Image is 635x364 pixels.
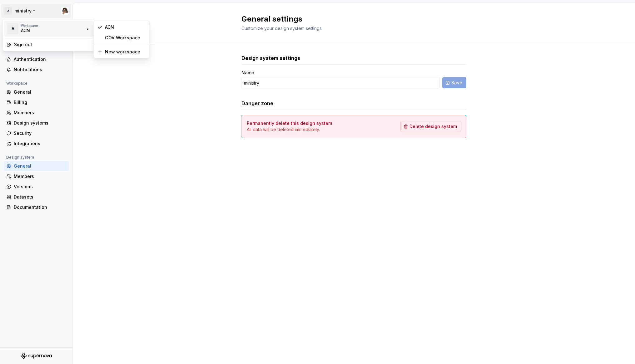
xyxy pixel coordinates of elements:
div: New workspace [105,49,146,55]
div: Workspace [21,24,85,27]
div: ACN [21,27,74,34]
div: GOV Workspace [105,35,146,41]
div: A [7,23,18,34]
div: ACN [105,24,146,30]
div: Sign out [14,42,91,48]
